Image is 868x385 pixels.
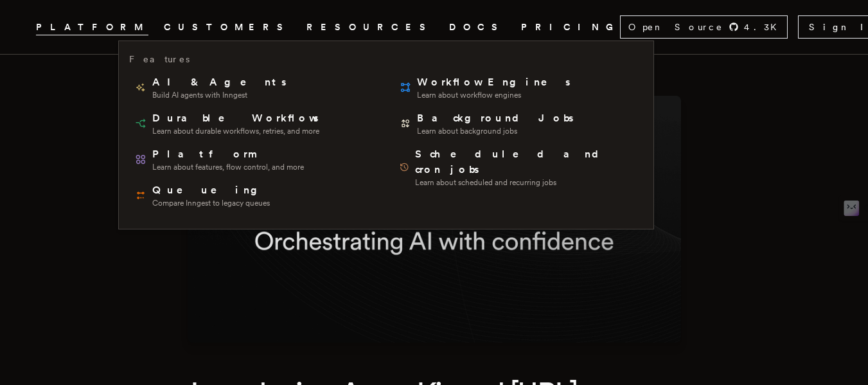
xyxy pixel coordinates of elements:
button: PLATFORM [36,19,148,35]
span: 4.3 K [744,21,784,33]
button: RESOURCES [306,19,434,35]
span: AI & Agents [152,75,288,90]
span: Learn about durable workflows, retries, and more [152,126,321,136]
a: Workflow EnginesLearn about workflow engines [394,69,643,105]
a: PRICING [521,19,620,35]
span: Background Jobs [417,111,576,126]
a: QueueingCompare Inngest to legacy queues [129,177,378,213]
span: Learn about workflow engines [417,90,572,100]
span: Build AI agents with Inngest [152,90,288,100]
span: Durable Workflows [152,111,321,126]
span: Compare Inngest to legacy queues [152,198,270,208]
a: Background JobsLearn about background jobs [394,105,643,141]
span: Workflow Engines [417,75,572,90]
a: DOCS [449,19,506,35]
a: Scheduled and cron jobsLearn about scheduled and recurring jobs [394,141,643,193]
a: CUSTOMERS [164,19,291,35]
h3: Features [129,51,190,67]
span: Platform [152,147,304,162]
span: Learn about background jobs [417,126,576,136]
span: Open Source [628,21,723,33]
a: PlatformLearn about features, flow control, and more [129,141,378,177]
a: Durable WorkflowsLearn about durable workflows, retries, and more [129,105,378,141]
span: Scheduled and cron jobs [415,147,638,177]
span: Learn about features, flow control, and more [152,162,304,172]
span: Queueing [152,183,270,198]
span: Learn about scheduled and recurring jobs [415,177,638,188]
a: AI & AgentsBuild AI agents with Inngest [129,69,378,105]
